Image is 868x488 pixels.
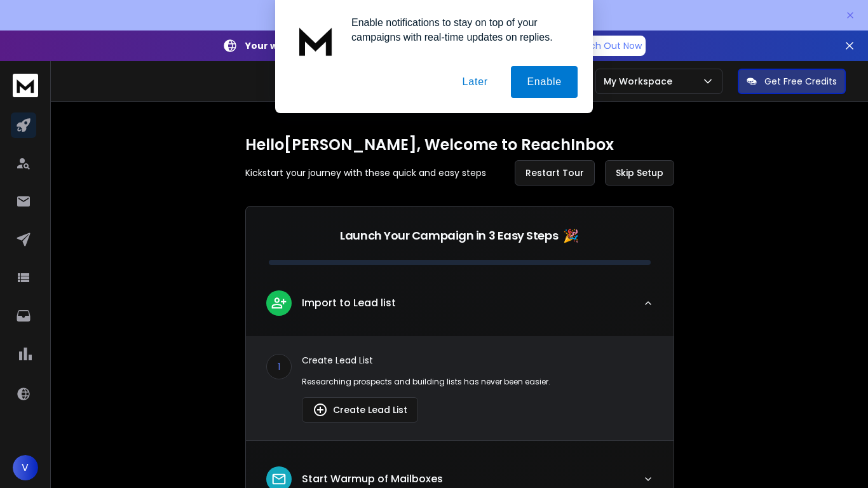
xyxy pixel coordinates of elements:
[246,336,674,440] div: leadImport to Lead list
[605,160,674,186] button: Skip Setup
[302,471,443,487] p: Start Warmup of Mailboxes
[302,377,653,387] p: Researching prospects and building lists has never been easier.
[515,160,595,186] button: Restart Tour
[446,66,503,98] button: Later
[302,354,653,367] p: Create Lead List
[313,402,328,417] img: lead
[290,15,341,66] img: notification icon
[302,295,396,311] p: Import to Lead list
[271,295,287,311] img: lead
[511,66,578,98] button: Enable
[245,135,674,155] h1: Hello [PERSON_NAME] , Welcome to ReachInbox
[563,227,579,245] span: 🎉
[302,397,418,423] button: Create Lead List
[246,280,674,336] button: leadImport to Lead list
[13,455,38,480] button: V
[341,15,578,44] div: Enable notifications to stay on top of your campaigns with real-time updates on replies.
[616,166,663,179] span: Skip Setup
[245,166,486,179] p: Kickstart your journey with these quick and easy steps
[266,354,292,379] div: 1
[340,227,558,245] p: Launch Your Campaign in 3 Easy Steps
[271,471,287,487] img: lead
